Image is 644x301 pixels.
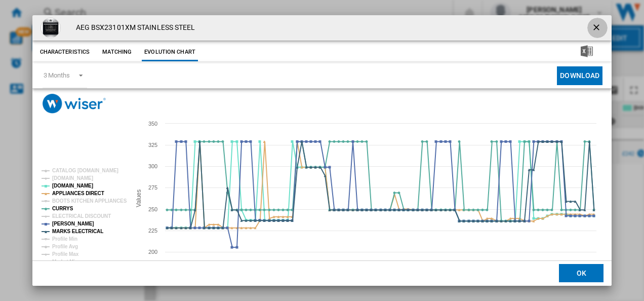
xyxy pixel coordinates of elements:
[52,183,93,189] tspan: [DOMAIN_NAME]
[52,236,77,242] tspan: Profile Min
[43,94,106,114] img: logo_wiser_300x94.png
[148,249,157,255] tspan: 200
[148,142,157,148] tspan: 325
[52,229,103,234] tspan: MARKS ELECTRICAL
[135,190,142,207] tspan: Values
[52,259,78,265] tspan: Market Min
[52,175,93,181] tspan: [DOMAIN_NAME]
[52,221,94,227] tspan: [PERSON_NAME]
[41,18,61,38] img: 10261434
[591,22,603,34] ng-md-icon: getI18NText('BUTTONS.CLOSE_DIALOG')
[52,198,127,204] tspan: BOOTS KITCHEN APPLIANCES
[142,43,198,61] button: Evolution chart
[52,251,79,257] tspan: Profile Max
[52,206,73,211] tspan: CURRYS
[557,66,602,85] button: Download
[559,265,603,283] button: OK
[52,191,104,196] tspan: APPLIANCES DIRECT
[148,228,157,234] tspan: 225
[148,184,157,191] tspan: 275
[71,23,195,33] h4: AEG BSX23101XM STAINLESS STEEL
[148,121,157,127] tspan: 350
[581,45,593,57] img: excel-24x24.png
[37,43,93,61] button: Characteristics
[52,213,111,219] tspan: ELECTRICAL DISCOUNT
[44,71,70,79] div: 3 Months
[587,18,608,38] button: getI18NText('BUTTONS.CLOSE_DIALOG')
[148,163,157,169] tspan: 300
[95,43,139,61] button: Matching
[565,43,609,61] button: Download in Excel
[32,15,612,286] md-dialog: Product popup
[52,244,78,249] tspan: Profile Avg
[148,206,157,212] tspan: 250
[52,168,118,173] tspan: CATALOG [DOMAIN_NAME]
